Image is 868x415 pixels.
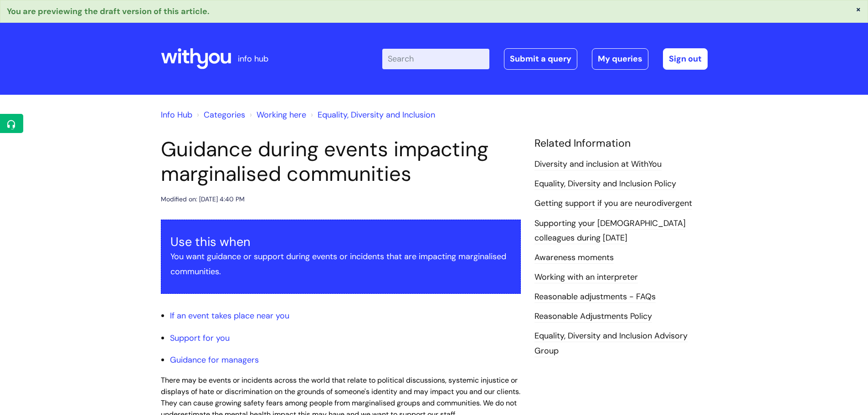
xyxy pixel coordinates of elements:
a: Working here [257,109,306,120]
h3: Use this when [170,235,511,249]
a: Diversity and inclusion at WithYou [534,159,662,170]
p: info hub [238,51,268,66]
a: Awareness moments [534,252,614,264]
li: Working here [247,108,306,122]
input: Search [382,49,489,69]
h1: Guidance during events impacting marginalised communities [161,137,521,186]
a: Working with an interpreter [534,272,638,283]
a: Submit a query [504,48,577,69]
a: If an event takes place near you [170,310,289,321]
a: Equality, Diversity and Inclusion Policy [534,178,676,190]
a: Info Hub [161,109,192,120]
h4: Related Information [534,137,708,150]
a: Equality, Diversity and Inclusion Advisory Group [534,330,688,357]
a: Categories [204,109,245,120]
div: | - [382,48,708,69]
div: Modified on: [DATE] 4:40 PM [161,194,245,205]
a: Reasonable Adjustments Policy [534,311,652,323]
button: × [856,5,861,13]
li: Solution home [195,108,245,122]
li: Equality, Diversity and Inclusion [308,108,435,122]
a: My queries [592,48,648,69]
a: Guidance for managers [170,354,259,365]
a: Support for you [170,333,230,343]
a: Sign out [663,48,708,69]
p: You want guidance or support during events or incidents that are impacting marginalised communities. [170,249,511,279]
a: Getting support if you are neurodivergent [534,198,692,210]
a: Equality, Diversity and Inclusion [318,109,435,120]
a: Reasonable adjustments - FAQs [534,291,656,303]
a: Supporting your [DEMOGRAPHIC_DATA] colleagues during [DATE] [534,218,686,244]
